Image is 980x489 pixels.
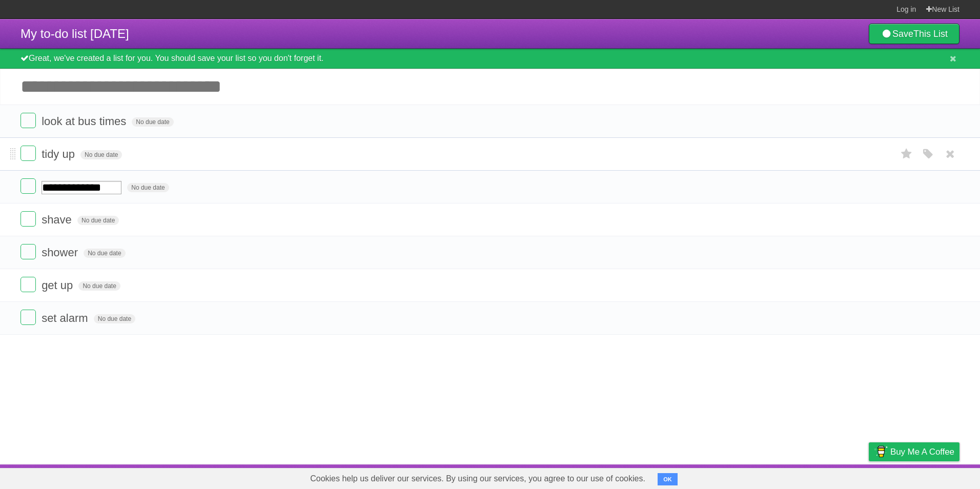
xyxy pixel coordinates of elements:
label: Done [21,244,36,259]
label: Done [21,113,36,128]
span: No due date [77,216,119,225]
span: shower [42,246,80,259]
label: Done [21,211,36,227]
label: Done [21,277,36,292]
span: No due date [80,150,122,159]
label: Star task [897,146,916,162]
a: Buy me a coffee [869,442,959,461]
span: No due date [84,249,125,258]
a: Terms [821,467,843,486]
span: tidy up [42,148,77,160]
a: About [732,467,754,486]
label: Done [21,310,36,325]
a: Developers [766,467,808,486]
span: No due date [94,314,135,323]
label: Done [21,178,36,194]
span: No due date [132,117,173,127]
button: OK [658,473,678,485]
span: look at bus times [42,115,129,128]
span: No due date [78,281,120,291]
span: My to-do list [DATE] [21,27,129,40]
span: set alarm [42,312,90,324]
span: Cookies help us deliver our services. By using our services, you agree to our use of cookies. [300,468,656,489]
span: No due date [127,183,169,192]
label: Done [21,146,36,161]
b: This List [913,29,948,39]
span: shave [42,213,74,226]
img: Buy me a coffee [874,443,888,460]
a: Suggest a feature [895,467,959,486]
span: get up [42,279,75,292]
a: SaveThis List [869,24,959,44]
span: Buy me a coffee [890,443,954,461]
a: Privacy [855,467,882,486]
